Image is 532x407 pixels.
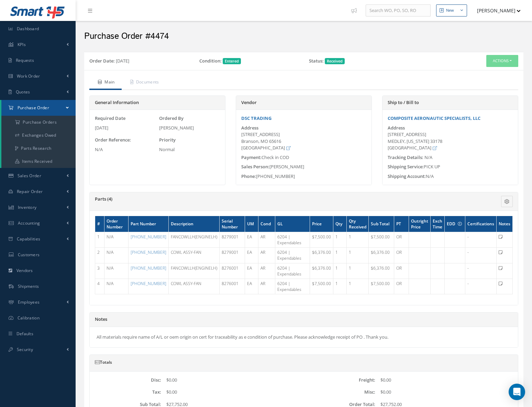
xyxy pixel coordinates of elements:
[436,4,467,16] button: New
[116,58,129,64] span: [DATE]
[394,248,409,263] td: OR
[95,317,513,322] h5: Notes
[258,216,275,232] th: Cond
[104,248,128,263] td: N/A
[394,216,409,232] th: PT
[219,232,245,247] td: 8279001
[95,115,125,122] label: Required Date
[122,76,166,90] a: Documents
[241,163,269,170] span: Sales Person:
[104,263,128,279] td: N/A
[16,268,33,273] span: Vendors
[1,129,76,142] a: Exchanges Owed
[258,232,275,247] td: AR
[304,389,375,395] label: Misc:
[168,232,219,247] td: FANCOWLLH(ENGINELH)
[333,279,347,294] td: 1
[409,216,430,232] th: Outright Price
[131,281,166,286] a: [PHONE_NUMBER]
[258,279,275,294] td: AR
[89,58,115,65] label: Order Date:
[17,73,40,79] span: Work Order
[168,216,219,232] th: Description
[304,402,375,407] label: Order Total:
[236,154,372,161] div: Check in COD
[241,131,366,151] div: [STREET_ADDRESS] Branson, MO 65616 [GEOGRAPHIC_DATA]
[241,115,271,121] a: DSC TRADING
[446,8,454,13] div: New
[346,232,368,247] td: 1
[346,216,368,232] th: Qty Received
[1,142,76,155] a: Parts Research
[388,173,426,179] span: Shipping Account:
[18,299,40,305] span: Employees
[168,248,219,263] td: COWL ASSY-FAN
[95,216,104,232] th: #
[368,216,394,232] th: Sub Total
[388,100,513,105] h5: Ship to / Bill to
[236,163,372,170] div: [PERSON_NAME]
[95,137,131,144] label: Order Reference:
[95,263,104,279] td: 3
[258,263,275,279] td: AR
[241,100,366,105] h5: Vendor
[394,232,409,247] td: OR
[241,125,258,131] label: Address
[465,216,497,232] th: Certifications
[16,89,30,95] span: Quotes
[388,115,480,121] a: COMPOSITE AERONAUTIC SPECIALISTS, LLC
[346,279,368,294] td: 1
[1,155,76,168] a: Items Received
[131,249,166,255] a: [PHONE_NUMBER]
[388,154,423,160] span: Tracking Details:
[304,377,375,383] label: Freight:
[104,232,128,247] td: N/A
[465,248,497,263] td: -
[95,196,441,202] h5: Parts (4)
[161,377,304,384] div: $0.00
[219,263,245,279] td: 8276001
[388,131,513,151] div: [STREET_ADDRESS] MEDLEY, [US_STATE] 33178 [GEOGRAPHIC_DATA]
[258,248,275,263] td: AR
[465,263,497,279] td: -
[90,377,161,383] label: Disc:
[168,279,219,294] td: COWL ASSY-FAN
[275,279,310,294] td: 6204 | Expendables
[89,76,122,90] a: Main
[509,384,525,400] div: Open Intercom Messenger
[95,125,156,132] div: [DATE]
[219,279,245,294] td: 8276001
[310,232,333,247] td: $7,500.00
[368,263,394,279] td: $6,376.00
[431,216,445,232] th: Exch Time
[486,55,518,67] button: Actions
[388,125,405,131] label: Address
[104,279,128,294] td: N/A
[18,252,40,258] span: Customers
[424,154,432,160] span: N/A
[388,163,424,170] span: Shipping Service:
[104,216,128,232] th: Order Number
[1,100,76,116] a: Purchase Order
[245,263,258,279] td: EA
[18,283,39,289] span: Shipments
[131,265,166,271] a: [PHONE_NUMBER]
[383,173,518,180] div: N/A
[18,42,26,47] span: KPIs
[310,216,333,232] th: Price
[445,216,465,232] th: EDD
[95,232,104,247] td: 1
[245,279,258,294] td: EA
[275,232,310,247] td: 6204 | Expendables
[383,163,518,170] div: PICK UP
[245,216,258,232] th: UM
[159,125,220,132] div: [PERSON_NAME]
[275,263,310,279] td: 6204 | Expendables
[219,248,245,263] td: 8279001
[219,216,245,232] th: Serial Number
[18,220,40,226] span: Accounting
[497,216,513,232] th: Notes
[394,279,409,294] td: OR
[161,389,304,396] div: $0.00
[18,105,49,111] span: Purchase Order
